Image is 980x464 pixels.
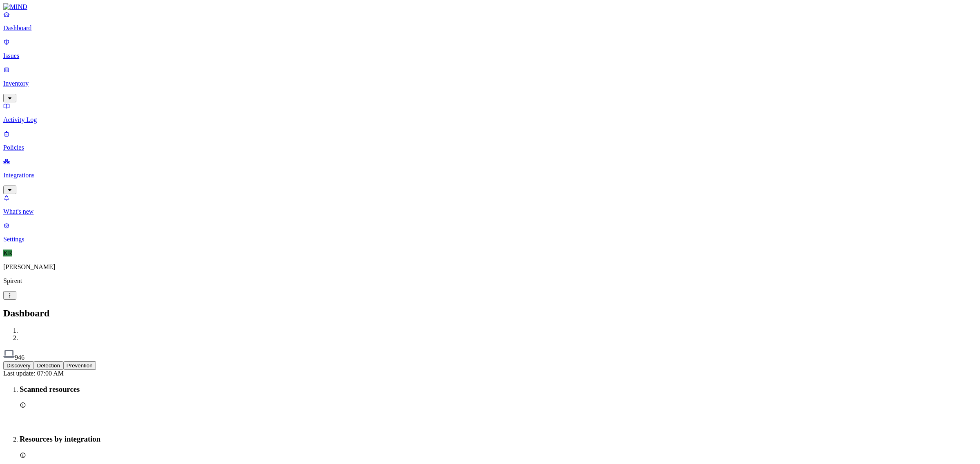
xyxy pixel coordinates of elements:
p: Settings [3,236,977,243]
span: KR [3,250,12,256]
a: Dashboard [3,11,977,32]
p: Dashboard [3,24,977,32]
img: svg%3e [3,348,15,360]
span: Last update: 07:00 AM [3,370,64,377]
button: Prevention [63,361,96,370]
p: Activity Log [3,116,977,124]
a: Integrations [3,158,977,193]
a: What's new [3,194,977,215]
a: Inventory [3,66,977,101]
p: Policies [3,144,977,151]
p: Inventory [3,80,977,87]
a: Activity Log [3,102,977,124]
p: [PERSON_NAME] [3,263,977,271]
img: MIND [3,3,27,11]
span: 946 [15,354,24,361]
p: What's new [3,208,977,215]
p: Integrations [3,172,977,179]
a: Settings [3,222,977,243]
a: MIND [3,3,977,11]
h3: Resources by integration [20,435,977,444]
a: Issues [3,38,977,60]
button: Discovery [3,361,34,370]
p: Spirent [3,277,977,285]
h3: Scanned resources [20,385,977,394]
button: Detection [34,361,63,370]
h2: Dashboard [3,308,977,319]
a: Policies [3,130,977,151]
p: Issues [3,52,977,60]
